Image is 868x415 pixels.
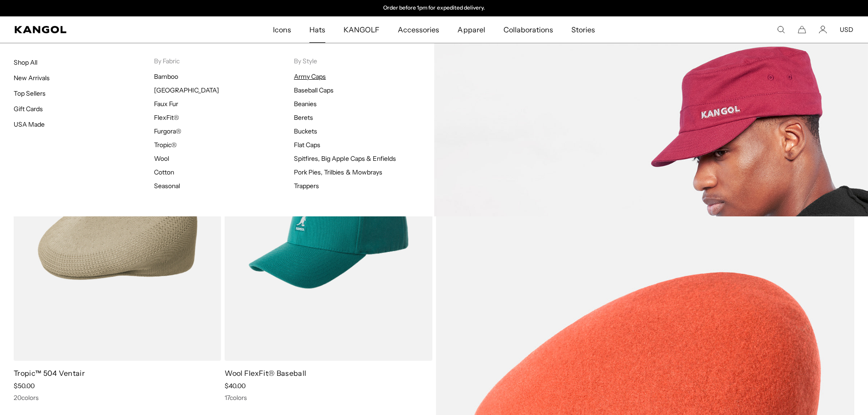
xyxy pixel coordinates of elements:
slideshow-component: Announcement bar [340,5,528,12]
span: Hats [309,16,325,43]
img: Tropic™ 504 Ventair [14,100,221,361]
a: KANGOLF [334,16,389,43]
span: Apparel [457,16,485,43]
span: KANGOLF [344,16,380,43]
div: Announcement [340,5,528,12]
p: Order before 1pm for expedited delivery. [383,5,485,12]
a: Baseball Caps [294,86,334,94]
a: Tropic® [154,141,177,149]
a: Spitfires, Big Apple Caps & Enfields [294,154,396,163]
a: Berets [294,113,313,122]
p: By Style [294,57,434,65]
span: Collaborations [503,16,553,43]
a: Kangol [15,26,180,33]
a: Shop All [14,58,37,67]
a: Army Caps [294,72,326,81]
a: Furgora® [154,127,181,135]
a: Bamboo [154,72,178,81]
a: [GEOGRAPHIC_DATA] [154,86,219,94]
span: Stories [571,16,595,43]
span: $50.00 [14,382,35,390]
div: 2 of 2 [340,5,528,12]
a: Seasonal [154,182,180,190]
a: Beanies [294,100,317,108]
a: Accessories [389,16,448,43]
a: New Arrivals [14,74,50,82]
a: Gift Cards [14,105,43,113]
a: FlexFit® [154,113,179,122]
span: Accessories [398,16,439,43]
div: 17 colors [225,394,432,402]
a: Pork Pies, Trilbies & Mowbrays [294,168,382,176]
a: Hats [300,16,334,43]
a: Top Sellers [14,89,46,97]
a: Icons [264,16,300,43]
summary: Search here [777,26,785,34]
a: Trappers [294,182,319,190]
a: Account [819,26,827,34]
a: Apparel [448,16,494,43]
button: Cart [798,26,806,34]
a: Wool [154,154,169,163]
p: By Fabric [154,57,294,65]
a: Stories [562,16,604,43]
a: Flat Caps [294,141,320,149]
a: Faux Fur [154,100,178,108]
img: Wool FlexFit® Baseball [225,100,432,361]
div: 20 colors [14,394,221,402]
a: Collaborations [494,16,562,43]
a: Wool FlexFit® Baseball [225,369,306,378]
button: USD [840,26,853,34]
a: Cotton [154,168,174,176]
a: Buckets [294,127,317,135]
a: USA Made [14,120,45,128]
span: $40.00 [225,382,246,390]
span: Icons [273,16,291,43]
a: Tropic™ 504 Ventair [14,369,85,378]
